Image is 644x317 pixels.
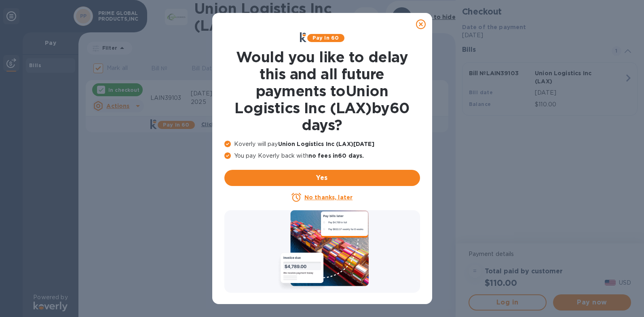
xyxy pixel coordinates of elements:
[224,170,420,186] button: Yes
[304,194,353,201] u: No thanks, later
[278,141,374,147] b: Union Logistics Inc (LAX) [DATE]
[224,152,420,160] p: You pay Koverly back with
[312,35,339,41] b: Pay in 60
[231,173,414,183] span: Yes
[224,140,420,148] p: Koverly will pay
[224,49,420,133] h1: Would you like to delay this and all future payments to Union Logistics Inc (LAX) by 60 days ?
[308,152,364,159] b: no fees in 60 days .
